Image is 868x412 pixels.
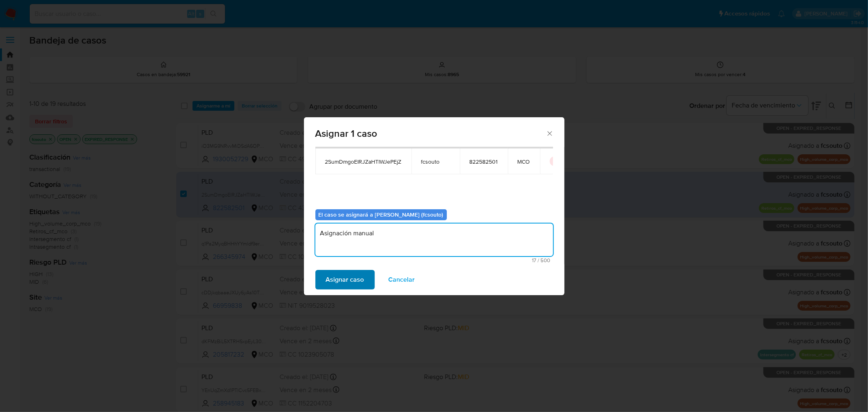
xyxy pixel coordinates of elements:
button: icon-button [550,156,560,166]
button: Asignar caso [315,270,375,289]
span: 822582501 [470,158,498,165]
b: El caso se asignará a [PERSON_NAME] (fcsouto) [319,210,444,219]
span: fcsouto [421,158,450,165]
span: Asignar 1 caso [315,129,546,138]
span: Cancelar [389,271,415,289]
button: Cancelar [378,270,426,289]
span: Asignar caso [326,271,364,289]
span: Máximo 500 caracteres [318,258,551,263]
div: assign-modal [304,117,564,295]
span: MCO [518,158,530,165]
textarea: Asignación manual [315,224,553,256]
span: 2SumDmgoEIRJZaHTIWJePEjZ [325,158,402,165]
button: Cerrar ventana [546,129,553,137]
